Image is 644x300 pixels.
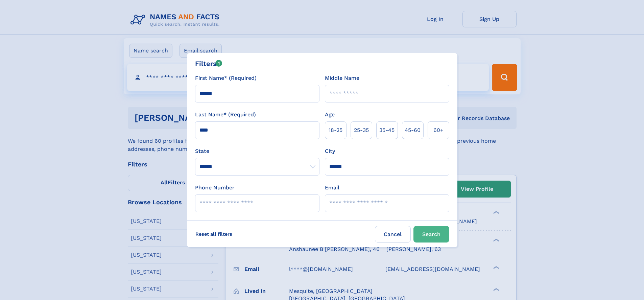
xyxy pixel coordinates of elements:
div: Filters [195,59,222,69]
label: Email [325,184,339,192]
span: 45‑60 [405,126,421,134]
label: First Name* (Required) [195,74,257,82]
label: Phone Number [195,184,235,192]
label: Age [325,111,335,119]
label: City [325,147,335,155]
label: Reset all filters [191,226,237,242]
button: Search [413,226,449,243]
label: Cancel [375,226,411,243]
span: 60+ [433,126,444,134]
label: Last Name* (Required) [195,111,256,119]
span: 18‑25 [329,126,342,134]
span: 25‑35 [354,126,369,134]
label: State [195,147,319,155]
label: Middle Name [325,74,359,82]
span: 35‑45 [379,126,395,134]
